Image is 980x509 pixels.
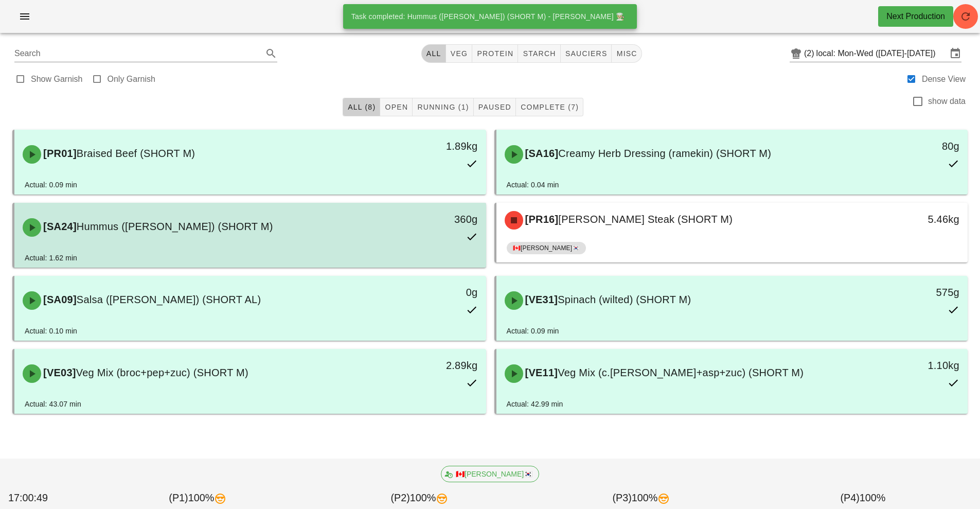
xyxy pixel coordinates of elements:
[928,96,966,107] label: show data
[421,44,446,63] button: All
[804,48,816,59] div: (2)
[380,98,413,116] button: Open
[612,44,642,63] button: misc
[41,221,77,232] span: [SA24]
[373,357,477,374] div: 2.89kg
[384,103,408,111] span: Open
[523,214,559,225] span: [PR16]
[507,179,559,190] div: Actual: 0.04 min
[77,221,273,232] span: Hummus ([PERSON_NAME]) (SHORT M)
[522,49,556,58] span: starch
[513,242,580,254] span: 🇨🇦[PERSON_NAME]🇰🇷
[855,284,959,301] div: 575g
[565,49,608,58] span: sauciers
[446,44,473,63] button: veg
[507,325,559,337] div: Actual: 0.09 min
[25,325,77,337] div: Actual: 0.10 min
[25,252,77,264] div: Actual: 1.62 min
[77,148,195,159] span: Braised Beef (SHORT M)
[855,211,959,227] div: 5.46kg
[417,103,469,111] span: Running (1)
[108,74,155,84] label: Only Garnish
[516,98,583,116] button: Complete (7)
[373,138,477,154] div: 1.89kg
[474,98,516,116] button: Paused
[520,103,579,111] span: Complete (7)
[450,49,468,58] span: veg
[41,294,77,305] span: [SA09]
[373,211,477,227] div: 360g
[523,148,559,159] span: [SA16]
[886,10,945,23] div: Next Production
[41,148,77,159] span: [PR01]
[558,367,804,378] span: Veg Mix (c.[PERSON_NAME]+asp+zuc) (SHORT M)
[448,466,532,482] span: 🇨🇦[PERSON_NAME]🇰🇷
[507,398,563,410] div: Actual: 42.99 min
[25,398,81,410] div: Actual: 43.07 min
[855,357,959,374] div: 1.10kg
[413,98,473,116] button: Running (1)
[31,74,83,84] label: Show Garnish
[347,103,376,111] span: All (8)
[476,49,513,58] span: protein
[558,214,733,225] span: [PERSON_NAME] Steak (SHORT M)
[561,44,612,63] button: sauciers
[518,44,560,63] button: starch
[855,138,959,154] div: 80g
[616,49,637,58] span: misc
[558,148,771,159] span: Creamy Herb Dressing (ramekin) (SHORT M)
[343,98,380,116] button: All (8)
[523,294,558,305] span: [VE31]
[426,49,441,58] span: All
[523,367,558,378] span: [VE11]
[41,367,76,378] span: [VE03]
[558,294,691,305] span: Spinach (wilted) (SHORT M)
[76,367,248,378] span: Veg Mix (broc+pep+zuc) (SHORT M)
[478,103,511,111] span: Paused
[25,179,77,190] div: Actual: 0.09 min
[77,294,261,305] span: Salsa ([PERSON_NAME]) (SHORT AL)
[472,44,518,63] button: protein
[373,284,477,301] div: 0g
[922,74,966,84] label: Dense View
